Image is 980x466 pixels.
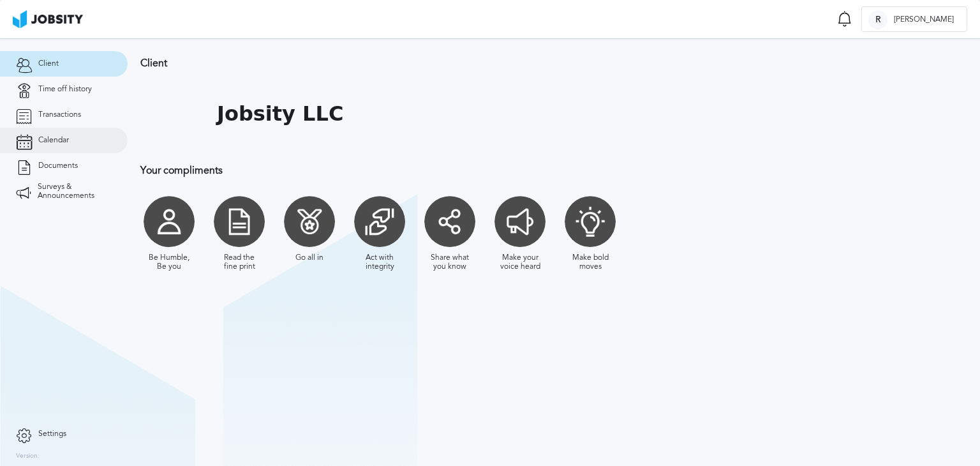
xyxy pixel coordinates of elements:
[38,183,112,200] span: Surveys & Announcements
[887,15,960,24] span: [PERSON_NAME]
[357,253,402,271] div: Act with integrity
[868,10,887,29] div: R
[861,6,967,32] button: R[PERSON_NAME]
[38,136,69,145] span: Calendar
[295,253,323,262] div: Go all in
[568,253,612,271] div: Make bold moves
[38,59,59,68] span: Client
[427,253,472,271] div: Share what you know
[140,165,833,176] h3: Your compliments
[140,57,833,69] h3: Client
[16,453,40,460] label: Version:
[217,102,343,126] h1: Jobsity LLC
[147,253,191,271] div: Be Humble, Be you
[38,85,92,94] span: Time off history
[38,162,78,170] span: Documents
[38,430,66,439] span: Settings
[217,253,262,271] div: Read the fine print
[13,10,83,28] img: ab4bad089aa723f57921c736e9817d99.png
[38,110,81,119] span: Transactions
[498,253,542,271] div: Make your voice heard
